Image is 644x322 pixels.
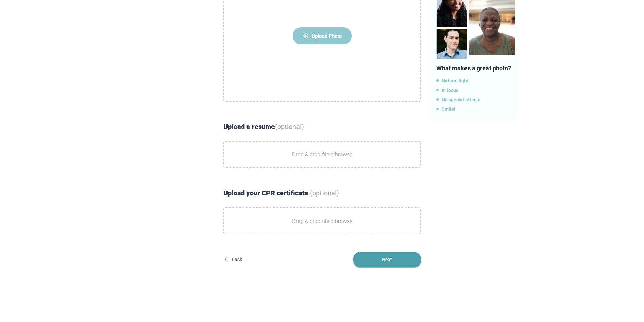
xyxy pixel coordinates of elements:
[292,146,352,163] span: Drag & drop file or
[353,252,421,267] button: Next
[335,217,352,225] a: browse
[223,252,245,267] button: Back
[221,122,424,132] div: Upload a resume
[310,188,339,197] span: (optional)
[436,96,515,104] span: No special effects
[436,77,515,85] span: Natural light
[275,122,304,131] span: (optional)
[221,188,424,198] div: Upload your CPR certificate
[293,27,352,44] span: Upload Photo
[335,151,352,158] a: browse
[303,33,308,38] img: upload
[436,105,515,113] span: Smile!
[436,86,515,94] span: In focus
[292,213,352,229] span: Drag & drop file or
[436,64,515,73] div: What makes a great photo?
